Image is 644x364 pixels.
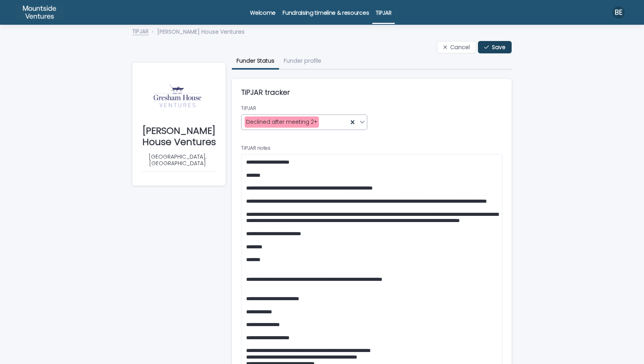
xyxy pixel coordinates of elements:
p: [GEOGRAPHIC_DATA], [GEOGRAPHIC_DATA] [142,154,213,167]
button: Funder profile [279,53,326,70]
p: [PERSON_NAME] House Ventures [157,27,245,35]
div: BE [612,6,625,19]
span: TiPJAR [241,105,256,111]
h2: TiPJAR tracker [241,88,290,97]
button: Save [478,41,512,53]
span: Cancel [450,44,470,50]
a: TiPJAR [132,26,149,35]
p: [PERSON_NAME] House Ventures [142,125,216,148]
div: Declined after meeting 2+ [245,116,319,128]
button: Cancel [437,41,476,53]
span: Save [492,44,505,50]
span: TiPJAR notes [241,145,271,151]
button: Funder Status [232,53,279,70]
img: twZmyNITGKVq2kBU3Vg1 [15,5,63,20]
